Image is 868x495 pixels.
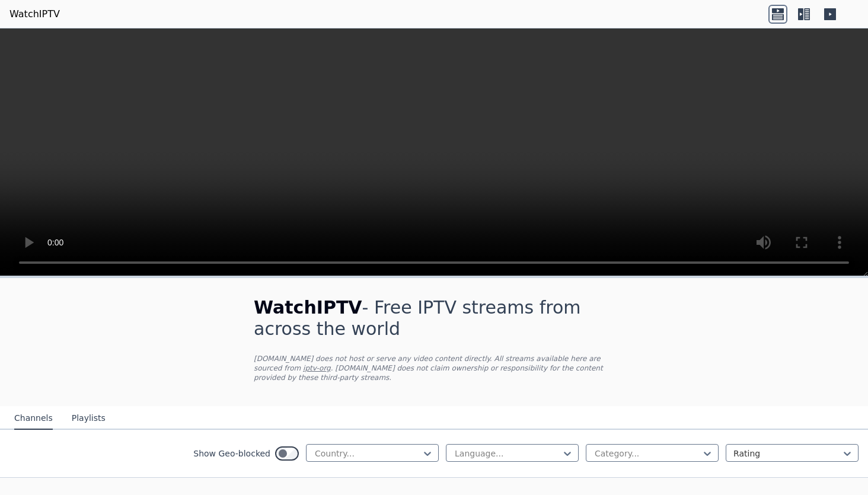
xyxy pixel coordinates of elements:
[254,297,362,318] span: WatchIPTV
[254,297,614,340] h1: - Free IPTV streams from across the world
[193,448,270,459] label: Show Geo-blocked
[254,354,614,382] p: [DOMAIN_NAME] does not host or serve any video content directly. All streams available here are s...
[14,407,53,430] button: Channels
[9,7,60,21] a: WatchIPTV
[72,407,106,430] button: Playlists
[303,364,331,372] a: iptv-org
